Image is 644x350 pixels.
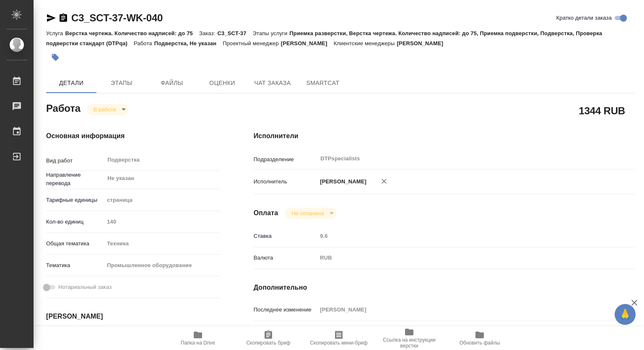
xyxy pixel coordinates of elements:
p: Общая тематика [46,239,104,248]
p: Направление перевода [46,171,104,188]
span: Чат заказа [252,78,293,88]
div: В работе [87,104,129,115]
span: Файлы [152,78,192,88]
span: 🙏 [618,306,632,323]
p: Клиентские менеджеры [334,40,397,46]
button: Скопировать ссылку [58,13,68,23]
p: Приемка разверстки, Верстка чертежа. Количество надписей: до 75, Приемка подверстки, Подверстка, ... [46,30,602,46]
input: Пустое поле [317,230,603,242]
p: Этапы услуги [253,30,290,36]
h4: Дополнительно [254,283,635,293]
button: Скопировать мини-бриф [304,327,374,350]
div: страница [104,193,220,207]
p: Ставка [254,232,317,240]
p: Подверстка, Не указан [154,40,223,46]
span: Этапы [101,78,142,88]
p: Работа [134,40,154,46]
textarea: переводы в папке ин [317,326,603,340]
input: Пустое поле [104,216,220,228]
div: RUB [317,251,603,265]
p: Последнее изменение [254,306,317,314]
button: Папка на Drive [163,327,233,350]
p: [PERSON_NAME] [317,178,366,186]
p: C3_SCT-37 [217,30,252,36]
input: Пустое поле [317,304,603,316]
span: Скопировать бриф [246,340,290,346]
p: Валюта [254,254,317,262]
button: Добавить тэг [46,48,65,67]
a: C3_SCT-37-WK-040 [71,12,163,23]
button: Ссылка на инструкции верстки [374,327,444,350]
span: Обновить файлы [460,340,500,346]
button: Скопировать бриф [233,327,304,350]
p: [PERSON_NAME] [281,40,334,46]
p: [PERSON_NAME] [397,40,449,46]
span: Ссылка на инструкции верстки [379,337,439,349]
p: Верстка чертежа. Количество надписей: до 75 [65,30,199,36]
div: Промышленное оборудование [104,258,220,273]
p: Проектный менеджер [223,40,280,46]
button: Удалить исполнителя [375,172,393,190]
button: Скопировать ссылку для ЯМессенджера [46,13,56,23]
p: Тарифные единицы [46,196,104,204]
button: 🙏 [615,304,636,325]
h2: 1344 RUB [579,103,625,118]
div: В работе [285,208,336,219]
span: Детали [51,78,91,88]
p: Вид работ [46,157,104,165]
span: Нотариальный заказ [58,283,112,291]
h4: Основная информация [46,131,220,141]
span: Папка на Drive [181,340,215,346]
p: Кол-во единиц [46,218,104,226]
span: SmartCat [303,78,343,88]
p: Заказ: [199,30,217,36]
span: Кратко детали заказа [556,14,612,22]
p: Услуга [46,30,65,36]
span: Скопировать мини-бриф [310,340,367,346]
p: Подразделение [254,155,317,164]
button: Не оплачена [289,210,326,217]
p: Исполнитель [254,178,317,186]
button: Обновить файлы [444,327,515,350]
button: В работе [91,106,119,113]
div: Техника [104,237,220,251]
h2: Работа [46,100,80,115]
h4: Оплата [254,208,278,218]
h4: Исполнители [254,131,635,141]
p: Тематика [46,261,104,270]
h4: [PERSON_NAME] [46,311,220,322]
span: Оценки [202,78,242,88]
